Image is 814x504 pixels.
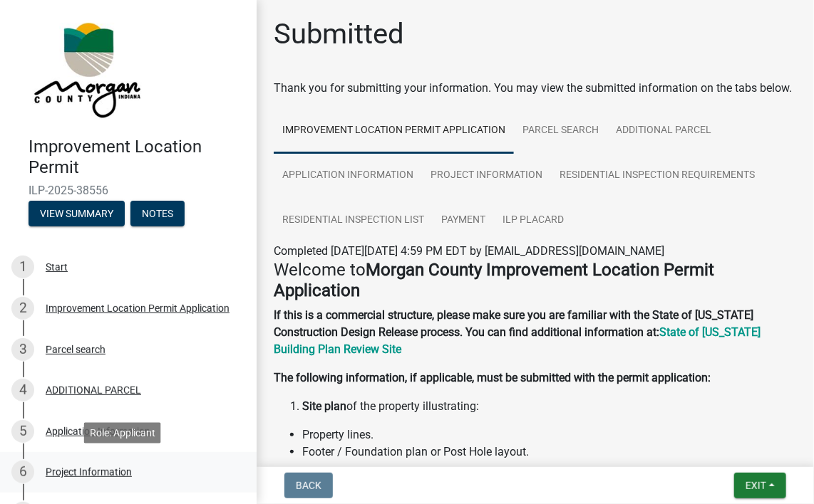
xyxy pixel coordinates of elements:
wm-modal-confirm: Summary [29,209,125,220]
div: 6 [11,461,34,483]
div: ADDITIONAL PARCEL [46,385,141,395]
div: Project Information [46,467,132,477]
a: ADDITIONAL PARCEL [607,108,720,154]
div: 2 [11,297,34,320]
button: Back [284,473,333,498]
a: Application Information [274,153,422,199]
div: 4 [11,379,34,401]
img: Morgan County, Indiana [29,15,143,122]
li: The proposed structure or improvement with dimensions. [302,461,797,478]
strong: The following information, if applicable, must be submitted with the permit application: [274,371,711,384]
span: ILP-2025-38556 [29,184,228,197]
div: Improvement Location Permit Application [46,303,230,313]
strong: Site plan [302,399,346,413]
a: Residential Inspection Requirements [551,153,763,199]
a: Payment [433,198,494,243]
a: Parcel search [514,108,607,154]
li: Footer / Foundation plan or Post Hole layout. [302,443,797,461]
span: Exit [746,480,766,491]
li: of the property illustrating: [302,398,797,415]
div: Role: Applicant [84,422,161,443]
button: View Summary [29,201,125,226]
span: Back [296,480,321,491]
div: 1 [11,256,34,278]
div: Start [46,262,68,272]
a: State of [US_STATE] Building Plan Review Site [274,325,761,356]
strong: If this is a commercial structure, please make sure you are familiar with the State of [US_STATE]... [274,308,753,339]
div: Thank you for submitting your information. You may view the submitted information on the tabs below. [274,80,797,97]
button: Exit [734,473,786,498]
li: Property lines. [302,426,797,443]
a: Project Information [422,153,551,199]
div: 5 [11,420,34,443]
a: Improvement Location Permit Application [274,108,514,154]
span: Completed [DATE][DATE] 4:59 PM EDT by [EMAIL_ADDRESS][DOMAIN_NAME] [274,244,664,258]
h4: Welcome to [274,260,797,301]
strong: Morgan County Improvement Location Permit Application [274,260,714,300]
div: 3 [11,338,34,361]
a: Residential Inspection List [274,198,433,243]
div: Application Information [46,426,150,436]
button: Notes [130,201,185,226]
a: ILP Placard [494,198,572,243]
h4: Improvement Location Permit [29,137,245,178]
wm-modal-confirm: Notes [130,209,185,220]
div: Parcel search [46,345,105,355]
h1: Submitted [274,17,404,51]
